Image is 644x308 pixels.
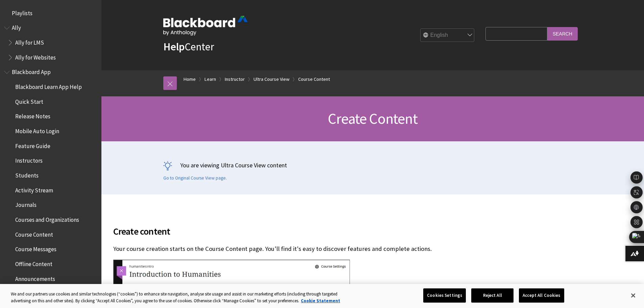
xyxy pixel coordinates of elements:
img: Blackboard by Anthology [163,16,248,35]
nav: Book outline for Anthology Ally Help [4,22,97,63]
div: We and our partners use cookies and similar technologies (“cookies”) to enhance site navigation, ... [11,291,354,304]
span: Blackboard Learn App Help [15,81,82,90]
button: Cookies Settings [423,288,466,303]
span: Ally for Websites [15,52,56,61]
span: Quick Start [15,96,43,105]
span: Mobile Auto Login [15,125,59,135]
span: Offline Content [15,258,52,267]
span: Journals [15,199,37,209]
span: Course Content [15,229,53,238]
span: Ally [12,22,21,31]
p: Your course creation starts on the Course Content page. You'll find it's easy to discover feature... [113,244,532,253]
a: Home [184,75,196,84]
select: Site Language Selector [421,29,475,42]
span: Create Content [328,109,418,128]
a: Course Content [298,75,330,84]
nav: Book outline for Playlists [4,7,97,19]
span: Announcements [15,273,55,282]
strong: Help [163,40,185,53]
a: Instructor [225,75,245,84]
span: Activity Stream [15,185,53,194]
span: Course Messages [15,244,56,253]
span: Courses and Organizations [15,214,79,223]
span: Playlists [12,7,32,17]
a: Learn [205,75,216,84]
a: Go to Original Course View page. [163,175,227,181]
span: Release Notes [15,111,50,120]
a: HelpCenter [163,40,214,53]
span: Blackboard App [12,67,51,76]
span: Create content [113,224,532,238]
a: More information about your privacy, opens in a new tab [301,298,340,304]
p: You are viewing Ultra Course View content [163,161,582,169]
a: Ultra Course View [254,75,289,84]
span: Instructors [15,155,43,164]
button: Accept All Cookies [519,288,564,303]
input: Search [547,27,578,40]
span: Feature Guide [15,140,50,149]
button: Close [626,288,641,303]
span: Ally for LMS [15,37,44,46]
button: Reject All [471,288,514,303]
span: Students [15,170,39,179]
